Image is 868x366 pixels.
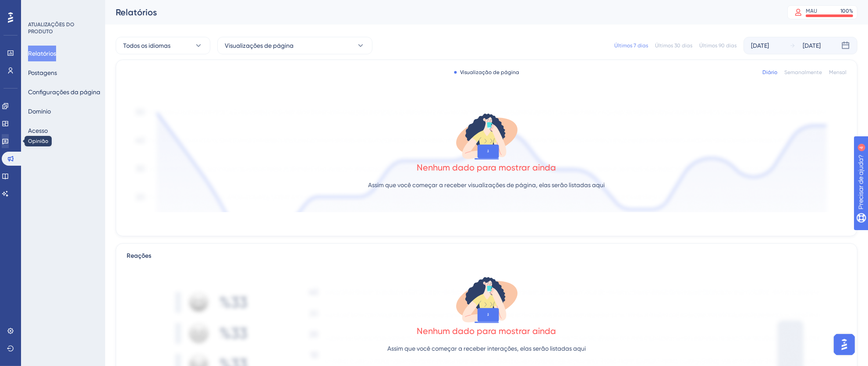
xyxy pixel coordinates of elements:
[417,162,556,173] font: Nenhum dado para mostrar ainda
[849,8,853,14] font: %
[28,108,51,115] font: Domínio
[417,326,556,336] font: Nenhum dado para mostrar ainda
[655,43,692,49] font: Últimos 30 dias
[28,50,56,57] font: Relatórios
[81,5,84,10] font: 4
[460,69,519,75] font: Visualização de página
[28,103,51,119] button: Domínio
[28,123,48,139] button: Acesso
[21,4,75,11] font: Precisar de ajuda?
[387,345,586,352] font: Assim que você começar a receber interações, elas serão listadas aqui
[784,69,822,75] font: Semanalmente
[28,65,57,81] button: Postagens
[803,42,821,49] font: [DATE]
[762,69,777,75] font: Diário
[123,42,170,49] font: Todos os idiomas
[28,89,100,96] font: Configurações da página
[28,84,100,100] button: Configurações da página
[28,46,56,61] button: Relatórios
[127,252,151,259] font: Reações
[28,127,48,134] font: Acesso
[831,331,857,358] iframe: Iniciador do Assistente de IA do UserGuiding
[116,37,210,54] button: Todos os idiomas
[28,69,57,76] font: Postagens
[614,43,648,49] font: Últimos 7 dias
[829,69,847,75] font: Mensal
[751,42,769,49] font: [DATE]
[699,43,737,49] font: Últimos 90 dias
[116,7,157,18] font: Relatórios
[28,21,74,35] font: ATUALIZAÇÕES DO PRODUTO
[806,8,817,14] font: MAU
[840,8,849,14] font: 100
[368,181,605,188] font: Assim que você começar a receber visualizações de página, elas serão listadas aqui
[225,42,294,49] font: Visualizações de página
[217,37,372,54] button: Visualizações de página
